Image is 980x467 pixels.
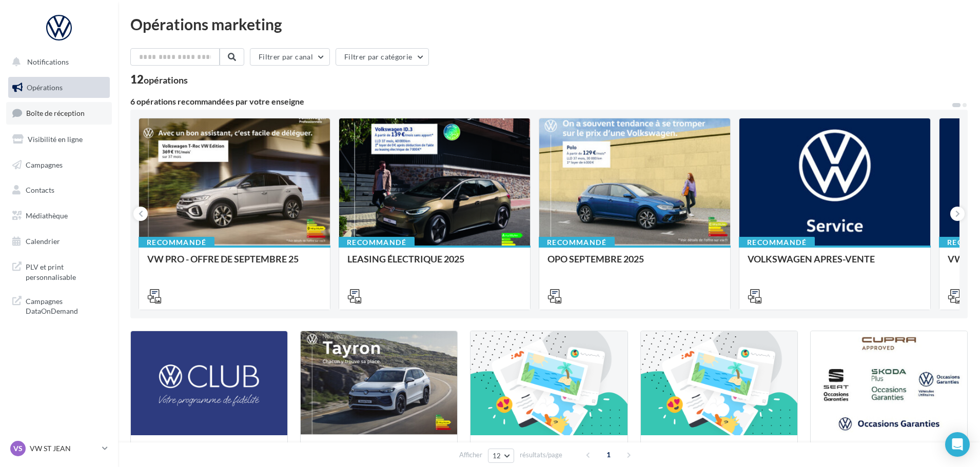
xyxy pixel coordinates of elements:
div: Recommandé [539,237,615,248]
span: résultats/page [520,450,562,460]
a: Opérations [6,77,112,98]
a: Boîte de réception [6,102,112,124]
span: PLV et print personnalisable [26,260,106,282]
div: 12 [130,74,188,85]
div: Opérations marketing [130,16,968,32]
span: Visibilité en ligne [28,135,83,144]
div: VW PRO - OFFRE DE SEPTEMBRE 25 [147,254,322,274]
a: Visibilité en ligne [6,129,112,150]
span: Contacts [26,186,54,194]
span: Notifications [27,57,69,66]
span: Boîte de réception [26,109,85,117]
span: VS [13,443,23,454]
a: PLV et print personnalisable [6,256,112,286]
div: Recommandé [339,237,415,248]
span: Médiathèque [26,211,68,220]
div: Open Intercom Messenger [945,432,970,457]
button: Filtrer par catégorie [336,48,429,66]
button: Filtrer par canal [250,48,330,66]
div: Recommandé [739,237,815,248]
div: OPO SEPTEMBRE 2025 [547,254,722,274]
a: Campagnes [6,154,112,176]
p: VW ST JEAN [30,443,98,454]
div: 6 opérations recommandées par votre enseigne [130,97,951,106]
a: Médiathèque [6,205,112,227]
div: VOLKSWAGEN APRES-VENTE [748,254,922,274]
div: opérations [144,75,188,85]
span: Calendrier [26,237,60,246]
span: 1 [600,446,617,463]
span: Afficher [459,450,482,460]
span: 12 [493,452,501,460]
a: Campagnes DataOnDemand [6,290,112,320]
button: Notifications [6,51,108,73]
div: Recommandé [139,237,214,248]
span: Opérations [27,83,63,92]
span: Campagnes DataOnDemand [26,294,106,316]
button: 12 [488,449,514,463]
div: LEASING ÉLECTRIQUE 2025 [347,254,522,274]
span: Campagnes [26,160,63,169]
a: Calendrier [6,231,112,252]
a: Contacts [6,179,112,201]
a: VS VW ST JEAN [8,439,110,458]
